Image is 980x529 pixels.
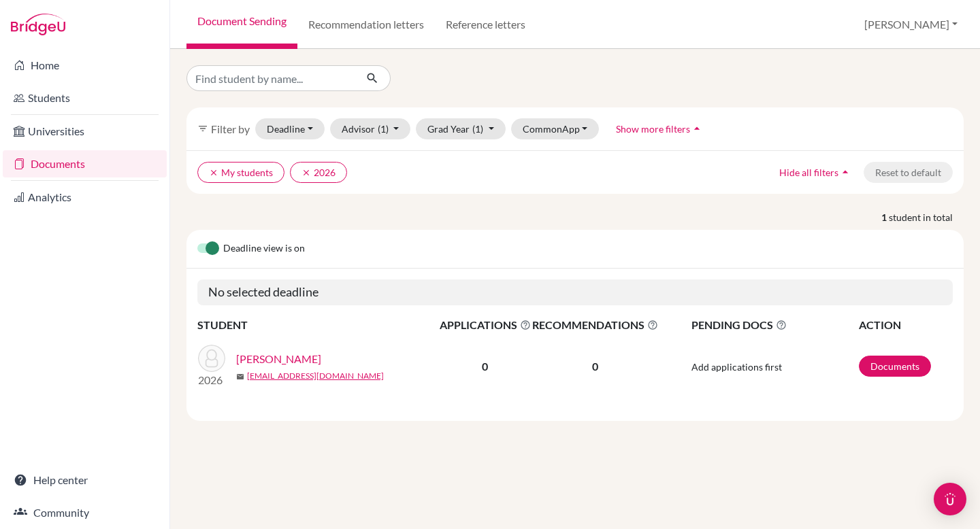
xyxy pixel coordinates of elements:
a: Help center [3,466,167,494]
a: Home [3,52,167,79]
button: CommonApp [511,118,600,139]
span: PENDING DOCS [691,317,857,333]
button: clear2026 [290,162,347,183]
button: Show more filtersarrow_drop_up [604,118,715,139]
span: student in total [889,210,964,224]
i: filter_list [197,123,208,134]
a: Students [3,84,167,112]
button: [PERSON_NAME] [858,12,964,37]
input: Find student by name... [186,65,355,91]
a: Community [3,499,167,526]
a: Analytics [3,184,167,211]
b: 0 [482,360,488,373]
th: STUDENT [197,316,439,334]
button: Advisor(1) [330,118,411,139]
h5: No selected deadline [197,279,953,305]
p: 0 [532,358,658,375]
a: [PERSON_NAME] [236,351,321,367]
img: Koch, Antonia [198,345,225,372]
div: Open Intercom Messenger [934,483,966,515]
strong: 1 [881,210,889,224]
th: ACTION [858,316,953,334]
span: Filter by [211,122,250,135]
span: Hide all filters [779,167,838,178]
p: 2026 [198,372,225,388]
span: RECOMMENDATIONS [532,317,658,333]
span: (1) [378,123,389,135]
a: Documents [859,356,931,377]
a: Universities [3,118,167,145]
span: APPLICATIONS [440,317,531,333]
a: [EMAIL_ADDRESS][DOMAIN_NAME] [247,370,384,382]
button: Reset to default [864,162,953,183]
span: Add applications first [691,361,782,373]
span: mail [236,373,244,381]
button: clearMy students [197,162,284,183]
span: (1) [472,123,483,135]
i: arrow_drop_up [838,165,852,179]
button: Hide all filtersarrow_drop_up [768,162,864,183]
span: Show more filters [616,123,690,135]
span: Deadline view is on [223,241,305,257]
button: Deadline [255,118,325,139]
img: Bridge-U [11,14,65,35]
button: Grad Year(1) [416,118,506,139]
i: clear [209,168,218,177]
i: clear [301,168,311,177]
a: Documents [3,150,167,177]
i: arrow_drop_up [690,122,704,135]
